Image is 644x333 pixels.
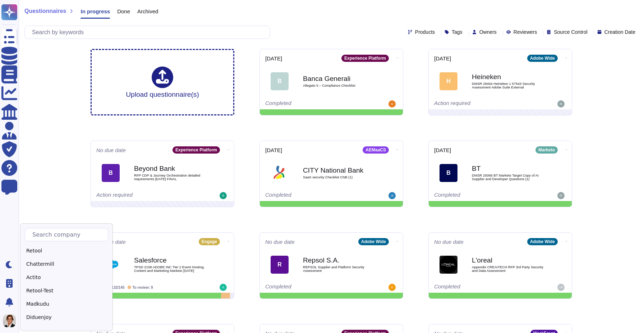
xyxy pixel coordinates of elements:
[440,164,457,182] div: B
[479,29,497,35] span: Owners
[134,257,206,264] b: Salesforce
[527,238,558,245] div: Adobe Wide
[440,256,457,274] img: Logo
[265,100,353,108] div: Completed
[271,72,289,90] div: B
[303,75,375,82] b: Banca Generali
[303,84,375,87] span: Allegato 5 – Compliance Checklist
[514,29,537,35] span: Reviewers
[557,100,565,108] img: user
[440,72,457,90] div: H
[96,192,184,199] div: Action required
[199,238,220,245] div: Engage
[25,246,108,256] div: Retool
[137,9,158,14] span: Archived
[434,239,464,245] span: No due date
[25,272,108,283] div: Actito
[24,8,66,14] span: Questionnaires
[434,192,522,199] div: Completed
[363,146,389,154] div: AEMaaCS
[472,257,544,264] b: L'oreal
[172,146,220,154] div: Experience Platform
[134,165,206,172] b: Beyond Bank
[25,299,108,309] div: Madkudu
[434,284,522,291] div: Completed
[265,192,353,199] div: Completed
[527,55,558,62] div: Adobe Wide
[265,284,353,291] div: Completed
[80,9,110,14] span: In progress
[472,73,544,80] b: Heineken
[28,26,270,38] input: Search by keywords
[388,100,396,108] img: user
[472,165,544,172] b: BT
[117,9,130,14] span: Done
[303,265,375,272] span: REPSOL Supplier and Platform Security Assessment
[472,82,544,89] span: DMSR 29464 Heineken 1 57543 Security Assessment Adobe Suite External
[134,174,206,181] span: RFP CDP & Journey Orchestration detailed requirements [DATE] FINAL
[472,265,544,272] span: Appendix CREAITECH RFP 3rd Party Security and Data Assessment
[472,174,544,181] span: DMSR 29366 BT Marketo Target Copy of AI Supplier and Developer Questions (1)
[265,147,282,153] span: [DATE]
[303,167,375,174] b: CITY National Bank
[303,175,375,179] span: SaaS security Checklist CNB (1)
[126,67,199,98] div: Upload questionnaire(s)
[133,286,153,289] span: To review: 9
[265,239,295,245] span: No due date
[101,286,125,289] span: Done: 132/145
[388,284,396,291] img: user
[265,56,282,61] span: [DATE]
[25,312,108,323] div: Diduenjoy
[29,228,108,241] input: Search company
[434,56,451,61] span: [DATE]
[25,286,108,296] div: Retool-Test
[220,284,227,291] img: user
[554,29,587,35] span: Source Control
[604,29,635,35] span: Creation Date
[341,55,389,62] div: Experience Platform
[25,259,108,269] div: Chattermill
[303,257,375,264] b: Repsol S.A.
[96,147,126,153] span: No due date
[271,164,289,182] img: Logo
[134,265,206,272] span: TPSD 2158 ADOBE INC Tier 2 Event Hosting, Content and Marketing Marketo [DATE]
[434,147,451,153] span: [DATE]
[535,146,558,154] div: Marketo
[3,314,16,327] img: user
[557,284,565,291] img: user
[271,256,289,274] div: R
[452,29,463,35] span: Tags
[102,164,120,182] div: B
[358,238,389,245] div: Adobe Wide
[220,192,227,199] img: user
[434,100,522,108] div: Action required
[415,29,435,35] span: Products
[388,192,396,199] img: user
[557,192,565,199] img: user
[1,313,21,329] button: user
